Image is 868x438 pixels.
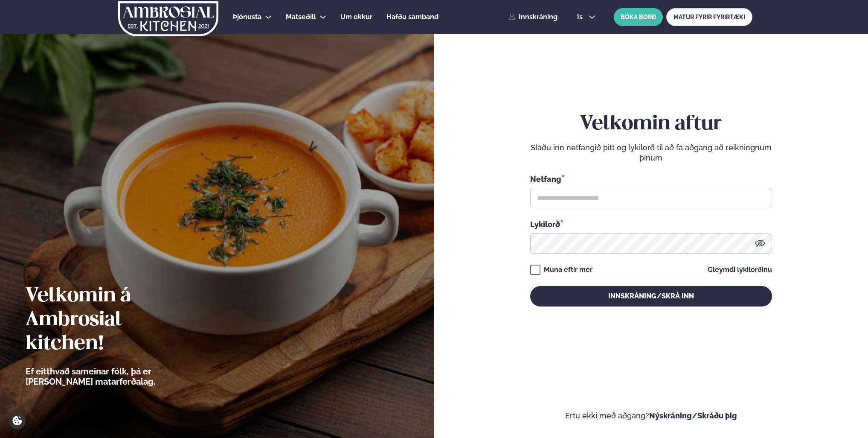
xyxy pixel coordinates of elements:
[26,284,203,356] h2: Velkomin á Ambrosial kitchen!
[649,411,737,420] a: Nýskráning/Skráðu þig
[530,286,772,307] button: Innskráning/Skrá inn
[233,12,261,22] a: Þjónusta
[530,173,772,184] div: Netfang
[386,13,438,21] span: Hafðu samband
[117,1,219,36] img: logo
[530,219,772,230] div: Lykilorð
[286,12,316,22] a: Matseðill
[708,266,772,273] a: Gleymdi lykilorðinu
[530,143,772,163] p: Sláðu inn netfangið þitt og lykilorð til að fá aðgang að reikningnum þínum
[286,13,316,21] span: Matseðill
[614,8,663,26] button: BÓKA BORÐ
[233,13,261,21] span: Þjónusta
[386,12,438,22] a: Hafðu samband
[340,13,372,21] span: Um okkur
[508,13,557,21] a: Innskráning
[530,112,772,136] h2: Velkomin aftur
[26,366,203,387] p: Ef eitthvað sameinar fólk, þá er [PERSON_NAME] matarferðalag.
[9,412,26,429] a: Cookie settings
[666,8,752,26] a: MATUR FYRIR FYRIRTÆKI
[340,12,372,22] a: Um okkur
[577,14,585,20] span: is
[460,411,843,421] p: Ertu ekki með aðgang?
[570,14,602,20] button: is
